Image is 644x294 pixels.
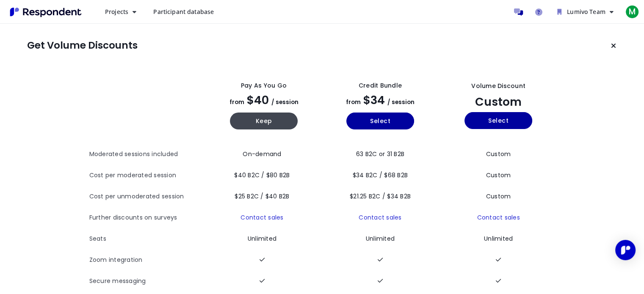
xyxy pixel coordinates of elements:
[567,8,605,16] span: Lumivo Team
[605,37,622,54] button: Keep current plan
[241,81,287,90] div: Pay as you go
[105,8,128,16] span: Projects
[359,81,402,90] div: Credit Bundle
[484,234,513,243] span: Unlimited
[27,40,138,52] h1: Get Volume Discounts
[486,192,511,201] span: Custom
[89,271,206,292] th: Secure messaging
[475,94,522,110] span: Custom
[89,186,206,207] th: Cost per unmoderated session
[248,234,276,243] span: Unlimited
[486,150,511,158] span: Custom
[366,234,395,243] span: Unlimited
[153,8,214,16] span: Participant database
[477,213,520,222] a: Contact sales
[346,113,414,129] button: Select yearly basic plan
[98,4,143,19] button: Projects
[350,192,411,201] span: $21.25 B2C / $34 B2B
[89,165,206,186] th: Cost per moderated session
[356,150,404,158] span: 63 B2C or 31 B2B
[240,213,283,222] a: Contact sales
[243,150,281,158] span: On-demand
[7,5,85,19] img: Respondent
[625,5,639,19] span: M
[271,98,299,106] span: / session
[387,98,415,106] span: / session
[353,171,408,179] span: $34 B2C / $68 B2B
[615,240,636,260] div: Open Intercom Messenger
[363,92,385,108] span: $34
[89,144,206,165] th: Moderated sessions included
[235,192,289,201] span: $25 B2C / $40 B2B
[624,4,641,19] button: M
[234,171,290,179] span: $40 B2C / $80 B2B
[530,3,547,20] a: Help and support
[229,98,244,106] span: from
[89,250,206,271] th: Zoom integration
[230,113,298,129] button: Keep current yearly payg plan
[486,171,511,179] span: Custom
[146,4,221,19] a: Participant database
[89,207,206,228] th: Further discounts on surveys
[510,3,527,20] a: Message participants
[247,92,269,108] span: $40
[346,98,361,106] span: from
[550,4,620,19] button: Lumivo Team
[359,213,401,222] a: Contact sales
[464,112,532,129] button: Select yearly custom_static plan
[471,82,525,91] div: Volume Discount
[89,228,206,250] th: Seats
